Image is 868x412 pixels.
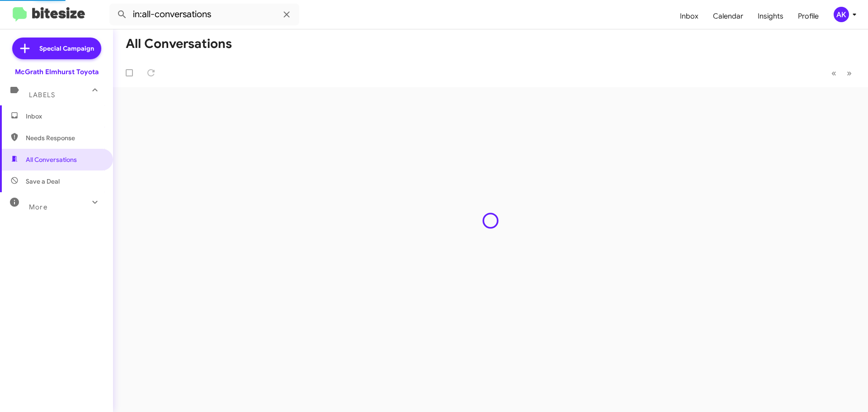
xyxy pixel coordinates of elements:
a: Calendar [706,3,750,29]
span: Save a Deal [26,177,60,186]
span: » [847,67,852,79]
nav: Page navigation example [826,64,857,82]
span: « [831,67,836,79]
span: More [29,203,47,211]
div: AK [834,7,849,22]
span: Needs Response [26,133,103,142]
div: McGrath Elmhurst Toyota [15,67,99,76]
button: Next [841,64,857,82]
span: All Conversations [26,155,77,164]
input: Search [109,4,299,25]
a: Insights [750,3,791,29]
span: Labels [29,91,55,99]
h1: All Conversations [126,37,232,51]
button: Previous [826,64,842,82]
span: Special Campaign [39,44,94,53]
a: Inbox [673,3,706,29]
a: Special Campaign [12,38,101,59]
a: Profile [791,3,826,29]
span: Inbox [26,112,103,121]
button: AK [826,7,858,22]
